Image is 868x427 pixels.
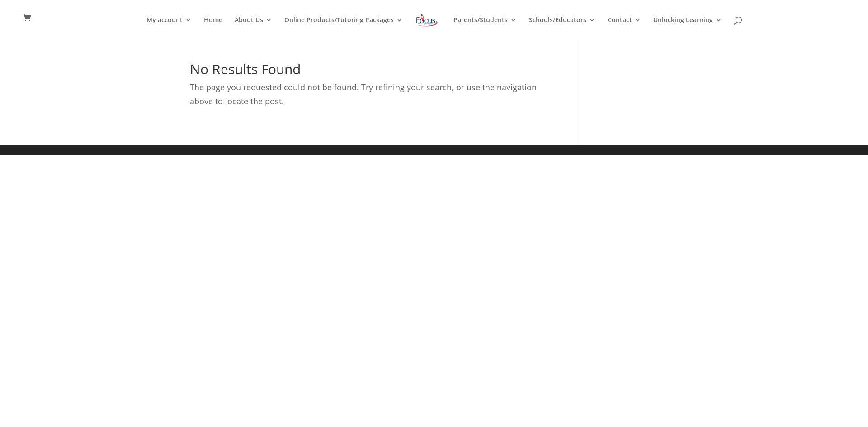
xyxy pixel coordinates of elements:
img: Focus on Learning [415,12,439,28]
a: My account [146,17,192,38]
p: The page you requested could not be found. Try refining your search, or use the navigation above ... [190,80,549,108]
a: Unlocking Learning [653,17,722,38]
a: Home [204,17,222,38]
a: Online Products/Tutoring Packages [284,17,403,38]
a: Schools/Educators [529,17,595,38]
a: About Us [235,17,272,38]
h1: No Results Found [190,62,549,80]
a: Parents/Students [453,17,517,38]
a: Contact [608,17,641,38]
